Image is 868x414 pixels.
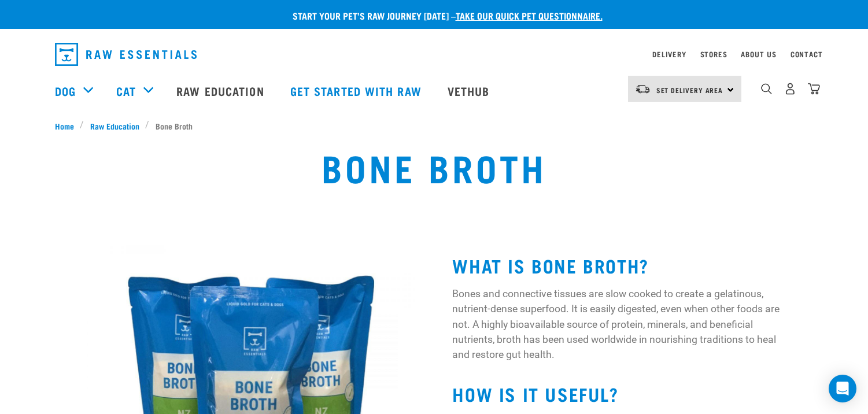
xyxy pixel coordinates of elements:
a: Stores [700,52,727,56]
span: Raw Education [90,120,139,132]
h2: WHAT IS BONE BROTH? [452,255,781,276]
h1: Bone Broth [322,146,546,187]
h2: HOW IS IT USEFUL? [452,383,781,404]
a: Get started with Raw [279,68,436,114]
img: user.png [784,83,796,95]
a: Raw Education [165,68,278,114]
nav: dropdown navigation [46,38,823,71]
a: Vethub [436,68,504,114]
a: About Us [741,52,776,56]
img: Raw Essentials Logo [55,43,197,66]
a: Contact [791,52,823,56]
a: Home [55,120,80,132]
a: Dog [55,82,76,99]
nav: breadcrumbs [55,120,814,132]
div: Open Intercom Messenger [829,375,856,402]
p: Bones and connective tissues are slow cooked to create a gelatinous, nutrient-dense superfood. It... [452,286,781,363]
img: home-icon@2x.png [808,83,820,95]
span: Home [55,120,74,132]
img: van-moving.png [635,84,651,94]
img: home-icon-1@2x.png [761,83,772,94]
a: take our quick pet questionnaire. [456,13,603,18]
a: Raw Education [84,120,145,132]
a: Cat [116,82,136,99]
span: Set Delivery Area [656,88,723,92]
a: Delivery [652,52,686,56]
